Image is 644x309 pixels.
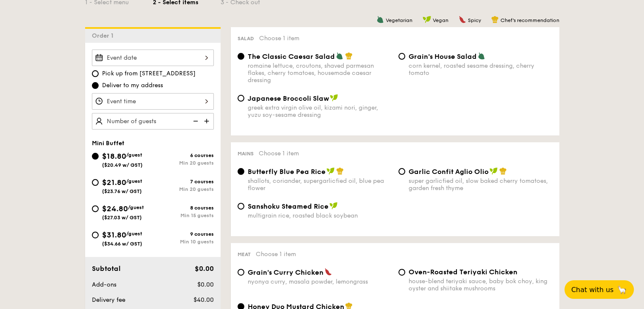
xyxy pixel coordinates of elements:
[102,162,143,168] span: ($20.49 w/ GST)
[92,113,214,130] input: Number of guests
[409,278,553,292] div: house-blend teriyaki sauce, baby bok choy, king oyster and shiitake mushrooms
[238,95,244,102] input: Japanese Broccoli Slawgreek extra virgin olive oil, kizami nori, ginger, yuzu soy-sesame dressing
[238,168,244,175] input: Butterfly Blue Pea Riceshallots, coriander, supergarlicfied oil, blue pea flower
[248,177,392,192] div: shallots, coriander, supergarlicfied oil, blue pea flower
[238,36,254,41] span: Salad
[478,52,485,60] img: icon-vegetarian.fe4039eb.svg
[197,281,213,288] span: $0.00
[564,280,634,299] button: Chat with us🦙
[153,239,214,245] div: Min 10 guests
[153,186,214,192] div: Min 20 guests
[92,70,99,77] input: Pick up from [STREET_ADDRESS]
[330,94,338,102] img: icon-vegan.f8ff3823.svg
[193,296,213,303] span: $40.00
[409,268,517,276] span: Oven-Roasted Teriyaki Chicken
[409,177,553,192] div: super garlicfied oil, slow baked cherry tomatoes, garden fresh thyme
[153,212,214,218] div: Min 15 guests
[102,81,163,90] span: Deliver to my address
[238,251,251,257] span: Meat
[617,285,627,295] span: 🦙
[433,17,448,23] span: Vegan
[92,281,116,288] span: Add-ons
[571,286,614,294] span: Chat with us
[386,17,412,23] span: Vegetarian
[238,151,254,157] span: Mains
[248,104,392,119] div: greek extra virgin olive oil, kizami nori, ginger, yuzu soy-sesame dressing
[153,152,214,158] div: 6 courses
[248,52,335,61] span: The Classic Caesar Salad
[102,204,128,213] span: $24.80
[248,268,323,276] span: Grain's Curry Chicken
[345,52,353,60] img: icon-chef-hat.a58ddaea.svg
[491,16,499,23] img: icon-chef-hat.a58ddaea.svg
[92,265,121,273] span: Subtotal
[238,269,244,276] input: Grain's Curry Chickennyonya curry, masala powder, lemongrass
[248,202,329,210] span: Sanshoku Steamed Rice
[102,230,126,240] span: $31.80
[398,168,405,175] input: Garlic Confit Aglio Oliosuper garlicfied oil, slow baked cherry tomatoes, garden fresh thyme
[500,17,559,23] span: Chef's recommendation
[92,32,117,39] span: Order 1
[336,52,343,60] img: icon-vegetarian.fe4039eb.svg
[126,152,142,158] span: /guest
[92,82,99,89] input: Deliver to my address
[248,212,392,219] div: multigrain rice, roasted black soybean
[92,93,214,110] input: Event time
[329,202,338,210] img: icon-vegan.f8ff3823.svg
[92,50,214,66] input: Event date
[499,167,507,175] img: icon-chef-hat.a58ddaea.svg
[259,35,299,42] span: Choose 1 item
[102,69,196,78] span: Pick up from [STREET_ADDRESS]
[326,167,335,175] img: icon-vegan.f8ff3823.svg
[376,16,384,23] img: icon-vegetarian.fe4039eb.svg
[126,178,142,184] span: /guest
[128,204,144,210] span: /guest
[92,232,99,238] input: $31.80/guest($34.66 w/ GST)9 coursesMin 10 guests
[238,53,244,60] input: The Classic Caesar Saladromaine lettuce, croutons, shaved parmesan flakes, cherry tomatoes, house...
[489,167,498,175] img: icon-vegan.f8ff3823.svg
[248,168,326,176] span: Butterfly Blue Pea Rice
[238,203,244,210] input: Sanshoku Steamed Ricemultigrain rice, roasted black soybean
[153,231,214,237] div: 9 courses
[248,278,392,285] div: nyonya curry, masala powder, lemongrass
[248,62,392,84] div: romaine lettuce, croutons, shaved parmesan flakes, cherry tomatoes, housemade caesar dressing
[188,113,201,129] img: icon-reduce.1d2dbef1.svg
[201,113,214,129] img: icon-add.58712e84.svg
[324,268,332,276] img: icon-spicy.37a8142b.svg
[248,94,329,102] span: Japanese Broccoli Slaw
[102,241,142,247] span: ($34.66 w/ GST)
[423,16,431,23] img: icon-vegan.f8ff3823.svg
[194,265,213,273] span: $0.00
[92,296,125,303] span: Delivery fee
[102,152,126,161] span: $18.80
[336,167,344,175] img: icon-chef-hat.a58ddaea.svg
[126,231,142,237] span: /guest
[398,53,405,60] input: Grain's House Saladcorn kernel, roasted sesame dressing, cherry tomato
[153,179,214,185] div: 7 courses
[92,153,99,160] input: $18.80/guest($20.49 w/ GST)6 coursesMin 20 guests
[92,140,124,147] span: Mini Buffet
[153,160,214,166] div: Min 20 guests
[153,205,214,211] div: 8 courses
[409,168,489,176] span: Garlic Confit Aglio Olio
[459,16,466,23] img: icon-spicy.37a8142b.svg
[468,17,481,23] span: Spicy
[259,150,299,157] span: Choose 1 item
[102,178,126,187] span: $21.80
[92,205,99,212] input: $24.80/guest($27.03 w/ GST)8 coursesMin 15 guests
[398,269,405,276] input: Oven-Roasted Teriyaki Chickenhouse-blend teriyaki sauce, baby bok choy, king oyster and shiitake ...
[92,179,99,186] input: $21.80/guest($23.76 w/ GST)7 coursesMin 20 guests
[409,62,553,77] div: corn kernel, roasted sesame dressing, cherry tomato
[102,215,142,221] span: ($27.03 w/ GST)
[409,52,477,61] span: Grain's House Salad
[102,188,142,194] span: ($23.76 w/ GST)
[256,251,296,258] span: Choose 1 item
